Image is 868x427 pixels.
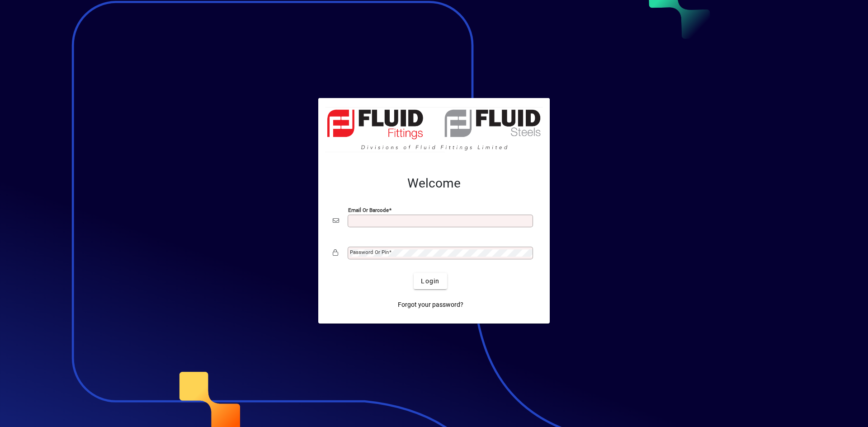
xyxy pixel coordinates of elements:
[348,207,389,213] mat-label: Email or Barcode
[414,273,447,289] button: Login
[398,300,463,310] span: Forgot your password?
[333,176,535,191] h2: Welcome
[421,277,439,286] span: Login
[350,249,389,255] mat-label: Password or Pin
[394,296,467,313] a: Forgot your password?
